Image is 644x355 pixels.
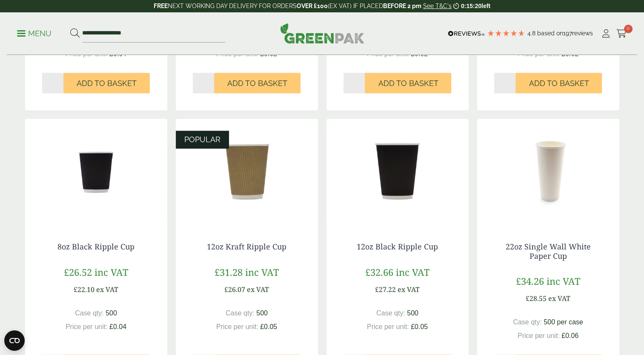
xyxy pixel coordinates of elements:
span: 500 [407,309,418,317]
a: 8oz Black Ripple Cup [57,241,135,252]
span: inc VAT [94,266,128,278]
span: £0.05 [260,323,277,330]
strong: BEFORE 2 pm [383,3,421,9]
span: left [481,3,490,9]
span: inc VAT [396,266,429,278]
img: REVIEWS.io [448,31,485,37]
span: Case qty: [226,309,255,317]
img: 2130015B 22oz White Single Wall Paper Cup 627ml [477,119,619,225]
img: 12oz Black Ripple Cup-0 [326,119,469,225]
span: 500 [256,309,268,317]
span: 0 [624,25,633,33]
a: 22oz Single Wall White Paper Cup [506,241,591,261]
span: Case qty: [75,309,104,317]
span: Price per unit: [66,323,108,330]
button: Open CMP widget [4,330,25,351]
span: 0:15:20 [461,3,481,9]
span: Case qty: [376,309,405,317]
button: Add to Basket [214,73,301,93]
span: £0.04 [109,323,126,330]
a: 0 [616,27,627,40]
span: £26.52 [64,266,92,278]
span: £0.06 [561,332,578,339]
span: Price per unit: [367,323,409,330]
span: £34.26 [516,275,544,287]
span: inc VAT [245,266,279,278]
span: £31.28 [215,266,243,278]
span: £26.07 [224,285,245,294]
i: Cart [616,29,627,38]
strong: FREE [154,3,168,9]
span: POPULAR [184,135,220,144]
span: Case qty: [513,318,542,326]
span: £0.05 [411,323,428,330]
span: ex VAT [398,285,420,294]
span: £28.55 [526,294,547,303]
span: inc VAT [547,275,580,287]
span: Price per unit: [216,323,258,330]
button: Add to Basket [365,73,451,93]
div: 4.79 Stars [487,29,525,37]
button: Add to Basket [515,73,602,93]
span: £27.22 [375,285,396,294]
span: reviews [572,30,593,37]
span: Add to Basket [77,79,137,88]
span: 500 [106,309,117,317]
a: Menu [17,29,52,37]
span: Add to Basket [227,79,287,88]
span: Add to Basket [378,79,438,88]
img: 8oz Black Ripple Cup -0 [25,119,167,225]
span: £32.66 [365,266,393,278]
span: 500 per case [544,318,583,326]
a: 12oz Kraft Ripple Cup [207,241,286,252]
span: Based on [537,30,563,37]
span: ex VAT [96,285,118,294]
a: See T&C's [423,3,452,9]
strong: OVER £100 [297,3,328,9]
span: 197 [563,30,572,37]
span: £22.10 [74,285,94,294]
span: Add to Basket [529,79,589,88]
span: 4.8 [527,30,537,37]
p: Menu [17,29,52,39]
span: ex VAT [548,294,570,303]
a: 12oz Black Ripple Cup [357,241,438,252]
img: GreenPak Supplies [280,23,364,43]
button: Add to Basket [63,73,150,93]
img: 12oz Kraft Ripple Cup-0 [176,119,318,225]
span: ex VAT [247,285,269,294]
span: Price per unit: [518,332,560,339]
i: My Account [601,29,611,38]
